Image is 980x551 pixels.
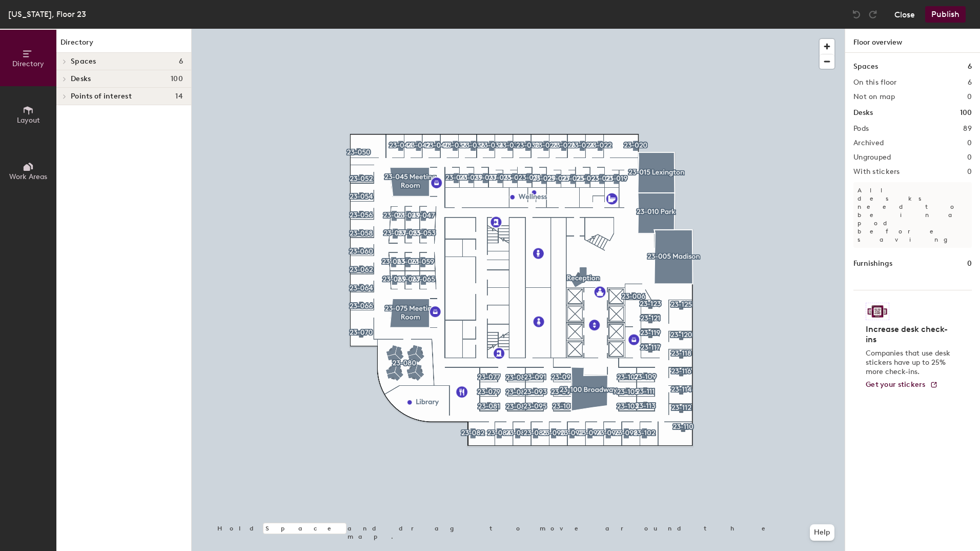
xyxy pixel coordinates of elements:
[868,9,878,19] img: Redo
[853,61,878,72] h1: Spaces
[853,153,891,162] h2: Ungrouped
[17,116,40,125] span: Layout
[853,182,972,248] p: All desks need to be in a pod before saving
[8,8,86,21] div: [US_STATE], Floor 23
[853,139,884,147] h2: Archived
[71,57,96,66] span: Spaces
[171,75,183,83] span: 100
[845,29,980,53] h1: Floor overview
[175,92,183,101] span: 14
[967,153,972,162] h2: 0
[853,107,873,119] h1: Desks
[963,125,972,133] h2: 89
[56,37,191,53] h1: Directory
[967,139,972,147] h2: 0
[71,92,132,101] span: Points of interest
[179,57,183,66] span: 6
[968,78,972,87] h2: 6
[853,125,869,133] h2: Pods
[71,75,91,83] span: Desks
[866,303,889,320] img: Sticker logo
[12,60,44,68] span: Directory
[866,349,953,377] p: Companies that use desk stickers have up to 25% more check-ins.
[9,172,47,181] span: Work Areas
[967,168,972,176] h2: 0
[960,107,972,119] h1: 100
[853,93,895,101] h2: Not on map
[853,258,892,269] h1: Furnishings
[866,324,953,345] h4: Increase desk check-ins
[967,93,972,101] h2: 0
[894,6,915,23] button: Close
[967,258,972,269] h1: 0
[968,61,972,72] h1: 6
[851,9,862,19] img: Undo
[810,524,834,541] button: Help
[853,78,897,87] h2: On this floor
[866,380,926,389] span: Get your stickers
[925,6,966,23] button: Publish
[853,168,900,176] h2: With stickers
